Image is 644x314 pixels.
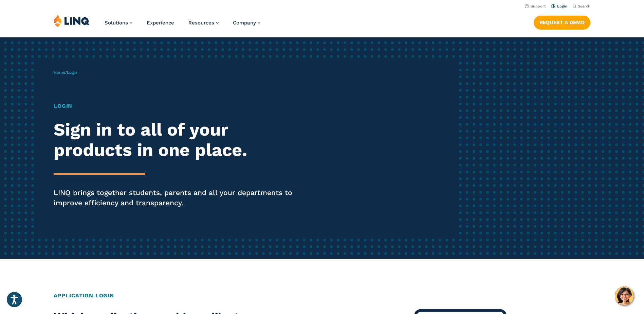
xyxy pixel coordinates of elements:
[578,4,590,8] span: Search
[54,70,77,75] span: /
[147,20,174,26] a: Experience
[105,20,128,26] span: Solutions
[54,102,302,110] h1: Login
[525,4,546,8] a: Support
[534,14,590,29] nav: Button Navigation
[54,188,302,208] p: LINQ brings together students, parents and all your departments to improve efficiency and transpa...
[188,20,219,26] a: Resources
[188,20,214,26] span: Resources
[615,286,634,306] button: Hello, have a question? Let’s chat.
[573,4,590,9] button: Open Search Bar
[233,20,256,26] span: Company
[105,14,260,37] nav: Primary Navigation
[105,20,132,26] a: Solutions
[54,120,302,160] h2: Sign in to all of your products in one place.
[233,20,260,26] a: Company
[534,16,590,29] a: Request a Demo
[54,292,590,300] h2: Application Login
[54,14,90,27] img: LINQ | K‑12 Software
[551,4,567,8] a: Login
[54,70,65,75] a: Home
[67,70,77,75] span: Login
